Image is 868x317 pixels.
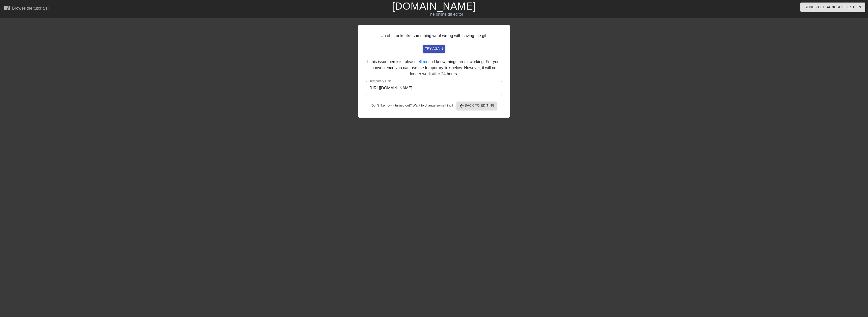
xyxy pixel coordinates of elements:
div: The online gif editor [292,11,599,17]
div: Uh oh. Looks like something went wrong with saving the gif. If this issue persists, please so I k... [358,25,510,118]
a: tell me [417,60,428,64]
button: Back to Editing [457,102,497,110]
div: Browse the tutorials! [12,6,49,10]
span: Send Feedback/Suggestion [804,4,861,10]
button: Send Feedback/Suggestion [800,3,865,12]
span: try again [425,46,443,52]
button: try again [423,45,445,53]
input: bare [366,81,502,95]
span: menu_book [4,5,10,11]
a: Browse the tutorials! [4,5,49,13]
span: arrow_back [459,103,465,109]
span: Back to Editing [459,103,495,109]
a: [DOMAIN_NAME] [392,1,476,12]
div: Don't like how it turned out? Want to change something? [366,102,502,110]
